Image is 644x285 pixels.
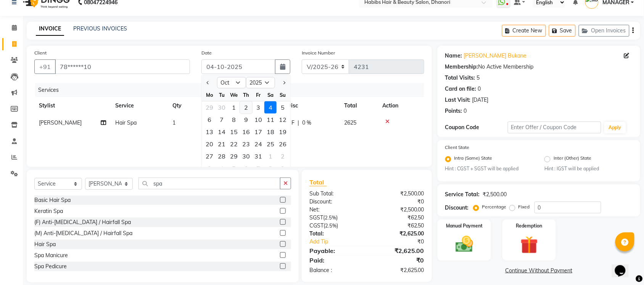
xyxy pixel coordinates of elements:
[228,89,240,101] div: We
[264,126,277,138] div: 18
[203,138,216,150] div: 20
[445,165,533,172] small: Hint : CGST + SGST will be applied
[34,218,131,226] div: (F) Anti-[MEDICAL_DATA] / Hairfall Spa
[203,150,216,162] div: 27
[228,126,240,138] div: 15
[252,101,264,114] div: Friday, October 3, 2025
[367,230,430,238] div: ₹2,625.00
[203,114,216,126] div: Monday, October 6, 2025
[612,255,636,277] iframe: chat widget
[445,85,477,93] div: Card on file:
[228,101,240,114] div: Wednesday, October 1, 2025
[138,178,280,189] input: Search or Scan
[252,150,264,162] div: 31
[228,162,240,175] div: Wednesday, November 5, 2025
[298,119,299,127] span: |
[252,126,264,138] div: Friday, October 17, 2025
[240,126,252,138] div: 16
[252,138,264,150] div: Friday, October 24, 2025
[172,119,175,126] span: 1
[439,267,639,275] a: Continue Without Payment
[240,138,252,150] div: 23
[544,165,632,172] small: Hint : IGST will be applied
[216,126,228,138] div: Tuesday, October 14, 2025
[502,25,546,37] button: Create New
[252,138,264,150] div: 24
[228,126,240,138] div: Wednesday, October 15, 2025
[228,114,240,126] div: 8
[304,206,367,214] div: Net:
[35,83,430,97] div: Services
[264,138,277,150] div: 25
[240,126,252,138] div: Thursday, October 16, 2025
[282,97,340,114] th: Disc
[217,77,246,88] select: Select month
[216,101,228,114] div: 30
[240,89,252,101] div: Th
[203,138,216,150] div: Monday, October 20, 2025
[111,97,168,114] th: Service
[277,150,289,162] div: 2
[203,101,216,114] div: Monday, September 29, 2025
[240,138,252,150] div: Thursday, October 23, 2025
[168,97,206,114] th: Qty
[216,150,228,162] div: 28
[39,119,82,126] span: [PERSON_NAME]
[240,162,252,175] div: Thursday, November 6, 2025
[277,138,289,150] div: 26
[281,77,287,89] button: Next month
[203,126,216,138] div: Monday, October 13, 2025
[216,89,228,101] div: Tu
[277,114,289,126] div: 12
[304,246,367,255] div: Payable:
[203,101,216,114] div: 29
[264,162,277,175] div: 8
[508,122,601,133] input: Enter Offer / Coupon Code
[216,138,228,150] div: 21
[264,101,277,114] div: Saturday, October 4, 2025
[228,101,240,114] div: 1
[340,97,378,114] th: Total
[264,150,277,162] div: Saturday, November 1, 2025
[240,101,252,114] div: 2
[549,25,576,37] button: Save
[277,162,289,175] div: Sunday, November 9, 2025
[240,150,252,162] div: Thursday, October 30, 2025
[304,238,377,246] a: Add Tip
[304,256,367,265] div: Paid:
[367,256,430,265] div: ₹0
[36,22,64,36] a: INVOICE
[446,223,483,229] label: Manual Payment
[240,101,252,114] div: Thursday, October 2, 2025
[277,126,289,138] div: 19
[554,155,591,164] label: Inter (Other) State
[240,114,252,126] div: 9
[34,240,56,248] div: Hair Spa
[55,59,190,74] input: Search by Name/Mobile/Email/Code
[34,207,63,215] div: Keratin Spa
[34,251,68,259] div: Spa Manicure
[367,206,430,214] div: ₹2,500.00
[34,97,111,114] th: Stylist
[450,234,479,254] img: _cash.svg
[309,178,327,186] span: Total
[277,101,289,114] div: Sunday, October 5, 2025
[367,222,430,230] div: ₹62.50
[277,126,289,138] div: Sunday, October 19, 2025
[277,138,289,150] div: Sunday, October 26, 2025
[445,107,462,115] div: Points:
[201,50,212,56] label: Date
[277,101,289,114] div: 5
[264,138,277,150] div: Saturday, October 25, 2025
[264,89,277,101] div: Sa
[252,114,264,126] div: 10
[478,85,481,93] div: 0
[252,101,264,114] div: 3
[304,190,367,198] div: Sub Total:
[516,223,543,229] label: Redemption
[445,74,475,82] div: Total Visits:
[216,138,228,150] div: Tuesday, October 21, 2025
[264,150,277,162] div: 1
[203,126,216,138] div: 13
[264,114,277,126] div: 11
